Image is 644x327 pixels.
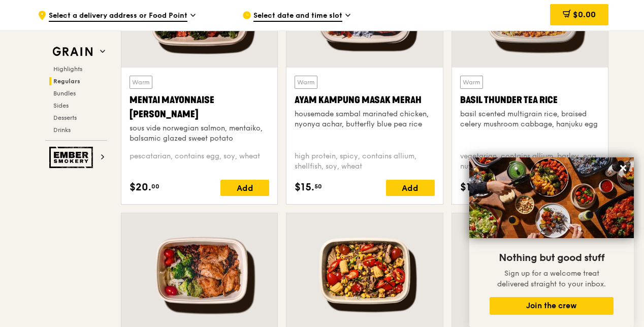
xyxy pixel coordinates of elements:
span: Highlights [53,66,82,73]
img: DSC07876-Edit02-Large.jpeg [469,157,634,238]
div: basil scented multigrain rice, braised celery mushroom cabbage, hanjuku egg [460,109,600,129]
div: pescatarian, contains egg, soy, wheat [130,151,269,172]
span: $15. [295,180,314,195]
div: Warm [130,76,152,89]
span: $20. [130,180,151,195]
span: Drinks [53,126,71,134]
span: $14. [460,180,480,195]
span: Regulars [53,78,80,85]
img: Ember Smokery web logo [49,147,96,168]
div: Add [220,180,269,196]
span: Select a delivery address or Food Point [49,11,187,22]
button: Close [615,160,631,176]
div: housemade sambal marinated chicken, nyonya achar, butterfly blue pea rice [295,109,434,129]
img: Grain web logo [49,43,96,61]
div: vegetarian, contains allium, barley, egg, nuts, soy, wheat [460,151,600,172]
span: $0.00 [573,10,596,19]
div: Add [386,180,435,196]
span: Sign up for a welcome treat delivered straight to your inbox. [497,269,606,288]
div: Warm [460,76,483,89]
span: 50 [314,182,322,190]
div: Ayam Kampung Masak Merah [295,93,434,107]
div: sous vide norwegian salmon, mentaiko, balsamic glazed sweet potato [130,123,269,144]
div: Mentai Mayonnaise [PERSON_NAME] [130,93,269,121]
span: 00 [151,182,159,190]
span: Select date and time slot [253,11,342,22]
span: Bundles [53,90,76,97]
span: Desserts [53,114,77,121]
div: Warm [295,76,317,89]
span: Nothing but good stuff [499,252,604,264]
button: Join the crew [490,297,614,315]
div: Basil Thunder Tea Rice [460,93,600,107]
span: Sides [53,102,69,109]
div: high protein, spicy, contains allium, shellfish, soy, wheat [295,151,434,172]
